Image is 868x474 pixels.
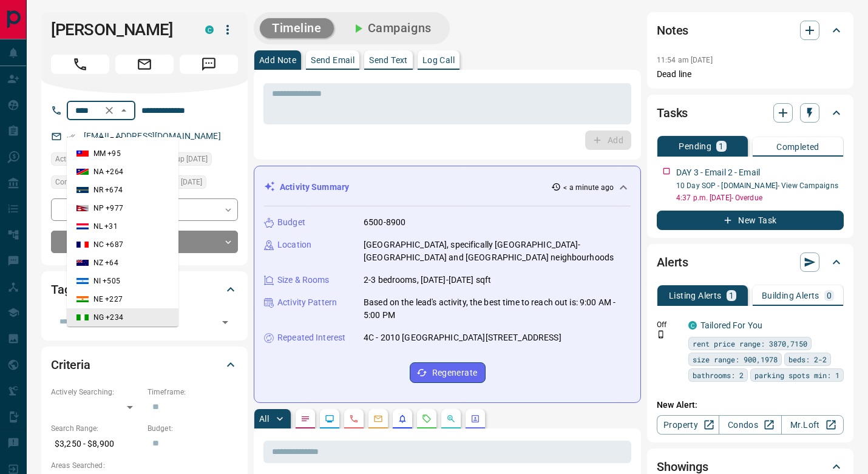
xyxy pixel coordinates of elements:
p: Repeated Interest [277,331,345,344]
a: Tailored For You [700,320,762,330]
p: Building Alerts [762,291,819,300]
div: condos.ca [688,321,697,330]
p: $3,250 - $8,900 [51,434,141,454]
p: NR +674 [93,185,123,195]
div: Criteria [51,350,238,379]
p: < a minute ago [563,182,614,193]
p: 0 [827,291,832,300]
p: Completed [776,143,819,151]
div: Tags [51,275,238,304]
p: Add Note [259,56,296,64]
p: 11:54 am [DATE] [657,56,713,64]
svg: Calls [349,414,359,424]
a: 10 Day SOP - [DOMAIN_NAME]- View Campaigns [676,181,838,190]
p: Listing Alerts [669,291,722,300]
svg: Lead Browsing Activity [325,414,334,424]
div: TBD [51,231,238,253]
div: Renter [51,198,238,221]
a: [EMAIL_ADDRESS][DOMAIN_NAME] [84,131,221,141]
span: beds: 2-2 [788,353,827,365]
svg: Notes [300,414,310,424]
p: Budget: [147,423,238,434]
button: Campaigns [339,18,444,38]
p: NZ +64 [93,257,118,268]
h2: Tags [51,280,76,299]
button: Regenerate [410,362,486,383]
svg: Agent Actions [470,414,480,424]
span: Contacted [DATE] [55,176,112,188]
button: Open [217,314,234,331]
p: 4:37 p.m. [DATE] - Overdue [676,192,844,203]
p: NP +977 [93,203,123,214]
p: NL +31 [93,221,118,232]
div: Sat May 10 2025 [147,152,238,169]
p: New Alert: [657,399,844,411]
svg: Opportunities [446,414,456,424]
p: 1 [729,291,734,300]
span: Call [51,55,109,74]
svg: Push Notification Only [657,330,665,339]
p: Budget [277,216,305,229]
div: Sun May 25 2025 [147,175,238,192]
h2: Notes [657,21,688,40]
button: New Task [657,211,844,230]
div: Sun Aug 10 2025 [51,152,141,169]
p: 2-3 bedrooms, [DATE]-[DATE] sqft [364,274,491,286]
h2: Criteria [51,355,90,374]
p: [GEOGRAPHIC_DATA], specifically [GEOGRAPHIC_DATA]-[GEOGRAPHIC_DATA] and [GEOGRAPHIC_DATA] neighbo... [364,239,631,264]
button: Clear [101,102,118,119]
div: Activity Summary< a minute ago [264,176,631,198]
span: Active [DATE] [55,153,98,165]
p: Activity Summary [280,181,349,194]
h2: Tasks [657,103,688,123]
p: NI +505 [93,276,120,286]
p: Actively Searching: [51,387,141,398]
p: Timeframe: [147,387,238,398]
p: NG +234 [93,312,123,323]
p: Search Range: [51,423,141,434]
p: 1 [719,142,724,151]
span: Message [180,55,238,74]
svg: Emails [373,414,383,424]
span: parking spots min: 1 [754,369,839,381]
p: All [259,415,269,423]
div: Tasks [657,98,844,127]
h2: Alerts [657,252,688,272]
h1: [PERSON_NAME] [51,20,187,39]
svg: Email Verified [67,132,75,141]
p: Location [277,239,311,251]
div: condos.ca [205,25,214,34]
div: Notes [657,16,844,45]
div: Alerts [657,248,844,277]
p: Areas Searched: [51,460,238,471]
div: Thu Jul 10 2025 [51,175,141,192]
svg: Listing Alerts [398,414,407,424]
p: Send Email [311,56,354,64]
p: Activity Pattern [277,296,337,309]
svg: Requests [422,414,432,424]
p: Based on the lead's activity, the best time to reach out is: 9:00 AM - 5:00 PM [364,296,631,322]
p: NC +687 [93,239,123,250]
p: NA +264 [93,166,123,177]
button: Close [117,103,131,118]
span: rent price range: 3870,7150 [693,337,807,350]
p: Log Call [422,56,455,64]
p: NE +227 [93,294,123,305]
p: Off [657,319,681,330]
p: Send Text [369,56,408,64]
span: bathrooms: 2 [693,369,744,381]
p: MM +95 [93,148,121,159]
a: Mr.Loft [781,415,844,435]
p: 6500-8900 [364,216,405,229]
span: size range: 900,1978 [693,353,778,365]
span: Signed up [DATE] [152,153,208,165]
p: Size & Rooms [277,274,330,286]
button: Timeline [260,18,334,38]
span: Email [115,55,174,74]
p: 4C - 2010 [GEOGRAPHIC_DATA][STREET_ADDRESS] [364,331,561,344]
a: Condos [719,415,781,435]
p: DAY 3 - Email 2 - Email [676,166,760,179]
p: Dead line [657,68,844,81]
a: Property [657,415,719,435]
p: Pending [679,142,711,151]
